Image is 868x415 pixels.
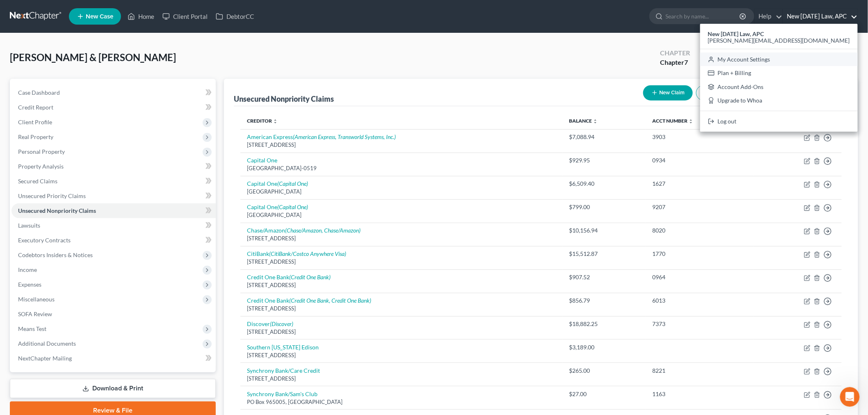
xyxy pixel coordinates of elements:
div: Chapter [660,58,690,67]
span: [PERSON_NAME][EMAIL_ADDRESS][DOMAIN_NAME] [708,37,850,44]
a: Lawsuits [11,218,216,233]
span: Expenses [18,281,41,288]
a: Unsecured Priority Claims [11,189,216,203]
span: Case Dashboard [18,89,60,96]
div: $15,512.87 [569,250,640,258]
a: Log out [700,114,858,128]
a: Plan + Billing [700,66,858,80]
i: (Capital One) [277,180,308,187]
div: Each plan is being rolled out on a per-district basis. Once your district's plan is available you... [7,64,135,182]
iframe: Intercom live chat [840,387,860,407]
span: SOFA Review [18,310,52,317]
div: [GEOGRAPHIC_DATA]-0519 [247,164,556,172]
span: Lawsuits [18,222,40,229]
a: Unsecured Nonpriority Claims [11,203,216,218]
span: Real Property [18,133,53,140]
div: 0934 [653,156,747,164]
a: Home [123,9,158,24]
div: 1163 [653,390,747,398]
div: $3,189.00 [569,343,640,351]
div: Here's an article and video with tips to show you how to use the editor. [13,109,128,125]
img: Profile image for Emma [23,5,37,18]
a: Credit One Bank(Credit One Bank, Credit One Bank) [247,297,371,304]
div: 7373 [653,320,747,328]
a: Upgrade to Whoa [700,94,858,108]
a: Plan Editor Video [13,130,62,137]
p: Active in the last 15m [40,10,98,18]
a: NextChapter Mailing [11,351,216,366]
h1: [PERSON_NAME] [40,4,93,10]
span: Personal Property [18,148,65,155]
div: [GEOGRAPHIC_DATA] [247,188,556,196]
div: 9207 [653,203,747,211]
button: Home [128,3,144,19]
i: (Discover) [270,320,293,327]
button: Upload attachment [39,269,46,275]
div: Emma says… [7,64,158,200]
div: 1770 [653,250,747,258]
a: Credit Report [11,100,216,115]
textarea: Message… [7,251,157,265]
div: $27.00 [569,390,640,398]
a: Creditor unfold_more [247,118,278,124]
a: Executory Contracts [11,233,216,248]
div: Chapter [660,48,690,58]
a: Credit One Bank(Credit One Bank) [247,274,331,280]
span: Additional Documents [18,340,76,347]
button: go back [5,3,21,19]
div: $907.52 [569,273,640,281]
a: Synchrony Bank/Care Credit [247,367,320,374]
div: $18,882.25 [569,320,640,328]
div: New [DATE] Law, APC [700,24,858,132]
a: New [DATE] Law, APC [783,9,858,24]
div: $10,156.94 [569,226,640,235]
i: unfold_more [593,119,598,124]
a: Case Dashboard [11,85,216,100]
a: Synchrony Bank/Sam's Club [247,390,318,397]
span: New Case [86,14,113,20]
i: (Capital One) [277,203,308,210]
div: As always, let us know if you have any questions! [13,148,128,173]
div: $6,509.40 [569,180,640,188]
span: Executory Contracts [18,237,71,244]
div: [STREET_ADDRESS] [247,141,556,149]
strong: New [DATE] Law, APC [708,30,764,37]
div: [STREET_ADDRESS] [247,375,556,383]
a: Balance unfold_more [569,118,598,124]
div: Close [144,3,159,18]
i: (Credit One Bank, Credit One Bank) [289,297,371,304]
span: Property Analysis [18,163,64,170]
span: Secured Claims [18,178,57,185]
div: $929.95 [569,156,640,164]
input: Search by name... [666,9,741,24]
span: [PERSON_NAME] & [PERSON_NAME] [10,51,176,63]
i: (Credit One Bank) [289,274,331,280]
a: Client Portal [158,9,212,24]
button: Gif picker [26,269,32,275]
div: [GEOGRAPHIC_DATA] [247,211,556,219]
div: 8020 [653,226,747,235]
div: 1627 [653,180,747,188]
div: 0964 [653,273,747,281]
a: Editing Chapter 13 Plans [13,141,94,149]
button: Import CSV [696,85,744,100]
div: $856.79 [569,296,640,305]
div: 3903 [653,133,747,141]
span: Credit Report [18,104,53,111]
span: Means Test [18,325,46,332]
div: $799.00 [569,203,640,211]
button: New Claim [643,85,693,100]
a: My Account Settings [700,52,858,66]
button: Emoji picker [13,269,19,275]
div: [STREET_ADDRESS] [247,258,556,266]
a: Acct Number unfold_more [653,118,694,124]
span: 7 [684,58,688,66]
div: PO Box 965005, [GEOGRAPHIC_DATA] [247,398,556,406]
span: Unsecured Priority Claims [18,192,86,199]
div: $7,088.94 [569,133,640,141]
div: [STREET_ADDRESS] [247,351,556,359]
i: (Chase/Amazon, Chase/Amazon) [285,227,361,234]
a: DebtorCC [212,9,258,24]
i: unfold_more [273,119,278,124]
